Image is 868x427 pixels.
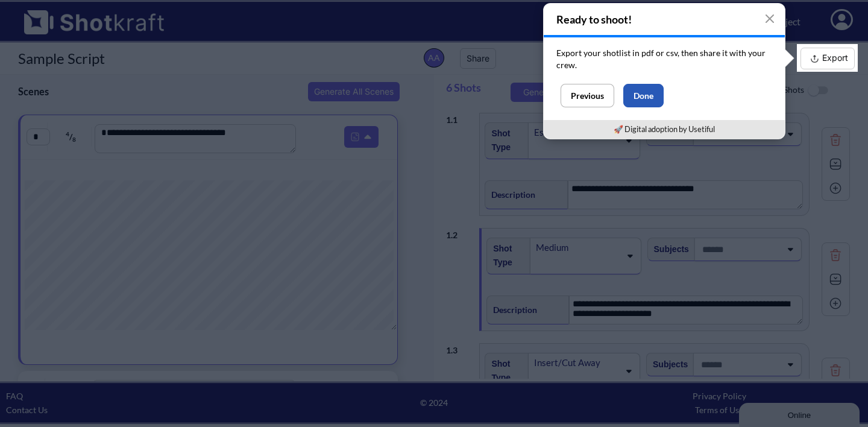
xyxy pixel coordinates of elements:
[561,84,614,107] button: Previous
[556,47,772,71] p: Export your shotlist in pdf or csv, then share it with your crew.
[623,84,664,107] button: Done
[800,48,855,69] button: Export
[614,124,715,134] a: 🚀 Digital adoption by Usetiful
[807,51,822,66] img: Export Icon
[9,10,112,19] div: Online
[544,4,785,35] h4: Ready to shoot!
